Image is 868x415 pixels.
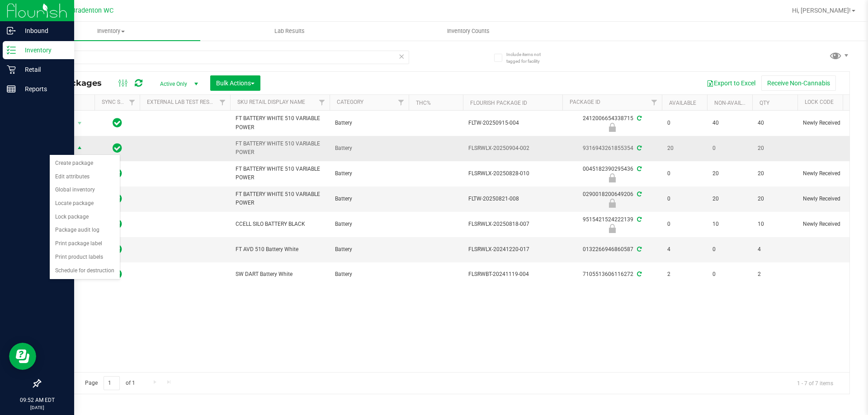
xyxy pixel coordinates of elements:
[712,195,747,203] span: 20
[16,64,70,75] p: Retail
[147,99,218,105] a: External Lab Test Result
[468,119,557,127] span: FLTW-20250915-004
[50,251,120,264] li: Print product labels
[74,117,85,130] span: select
[50,224,120,237] li: Package audit log
[236,220,324,228] span: CCELL SILO BATTERY BLACK
[9,343,36,370] iframe: Resource center
[561,270,663,279] div: 7105513606116272
[236,270,324,279] span: SW DART Battery White
[636,166,642,172] span: Sync from Compliance System
[561,114,663,132] div: 2412006654338715
[7,65,16,74] inline-svg: Retail
[379,22,557,41] a: Inventory Counts
[335,195,403,203] span: Battery
[4,404,70,411] p: [DATE]
[636,216,642,223] span: Sync from Compliance System
[561,144,663,153] div: 9316943261855354
[4,396,70,404] p: 09:52 AM EDT
[50,264,120,278] li: Schedule for destruction
[16,84,70,94] p: Reports
[7,46,16,55] inline-svg: Inventory
[50,170,120,184] li: Edit attributes
[669,100,696,106] a: Available
[667,270,702,279] span: 2
[712,169,747,178] span: 20
[236,140,324,157] span: FT BATTERY WHITE 510 VARIABLE POWER
[50,157,120,170] li: Create package
[712,144,747,153] span: 0
[22,22,200,41] a: Inventory
[262,27,317,35] span: Lab Results
[636,271,642,277] span: Sync from Compliance System
[636,145,642,151] span: Sync from Compliance System
[215,95,230,110] a: Filter
[102,99,137,105] a: Sync Status
[667,195,702,203] span: 0
[394,95,409,110] a: Filter
[758,245,792,254] span: 4
[335,270,403,279] span: Battery
[236,245,324,254] span: FT AVD 510 Battery White
[758,144,792,153] span: 20
[803,195,860,203] span: Newly Received
[759,100,769,106] a: Qty
[468,270,557,279] span: FLSRWBT-20241119-004
[113,117,122,129] span: In Sync
[761,75,836,91] button: Receive Non-Cannabis
[470,100,527,106] a: Flourish Package ID
[77,376,142,390] span: Page of 1
[16,25,70,36] p: Inbound
[50,210,120,224] li: Lock package
[468,169,557,178] span: FLSRWLX-20250828-010
[758,270,792,279] span: 2
[7,26,16,35] inline-svg: Inbound
[337,99,363,105] a: Category
[561,199,663,208] div: Newly Received
[712,220,747,228] span: 10
[712,119,747,127] span: 40
[236,165,324,182] span: FT BATTERY WHITE 510 VARIABLE POWER
[790,376,840,390] span: 1 - 7 of 7 items
[236,114,324,131] span: FT BATTERY WHITE 510 VARIABLE POWER
[47,78,111,88] span: All Packages
[712,245,747,254] span: 0
[712,270,747,279] span: 0
[468,144,557,153] span: FLSRWLX-20250904-002
[435,27,502,35] span: Inventory Counts
[561,165,663,182] div: 0045182390295436
[237,99,305,105] a: Sku Retail Display Name
[561,215,663,233] div: 9515421524222139
[468,220,557,228] span: FLSRWLX-20250818-007
[7,84,16,93] inline-svg: Reports
[468,195,557,203] span: FLTW-20250821-008
[758,220,792,228] span: 10
[561,123,663,132] div: Newly Received
[335,220,403,228] span: Battery
[416,100,431,106] a: THC%
[50,197,120,210] li: Locate package
[758,169,792,178] span: 20
[758,195,792,203] span: 20
[803,169,860,178] span: Newly Received
[125,95,140,110] a: Filter
[210,75,260,91] button: Bulk Actions
[335,144,403,153] span: Battery
[468,245,557,254] span: FLSRWLX-20241220-017
[714,100,755,106] a: Non-Available
[335,119,403,127] span: Battery
[561,173,663,182] div: Newly Received
[561,190,663,208] div: 0290018200649206
[667,144,702,153] span: 20
[803,220,860,228] span: Newly Received
[71,7,113,14] span: Bradenton WC
[200,22,379,41] a: Lab Results
[667,169,702,178] span: 0
[104,376,120,390] input: 1
[74,142,85,155] span: select
[667,245,702,254] span: 4
[561,245,663,254] div: 0132266946860587
[701,75,761,91] button: Export to Excel
[667,119,702,127] span: 0
[216,79,255,87] span: Bulk Actions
